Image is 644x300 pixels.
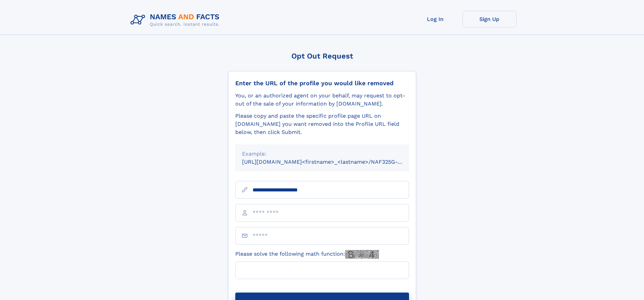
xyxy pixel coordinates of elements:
a: Sign Up [462,11,517,27]
a: Log In [408,11,462,27]
div: Opt Out Request [228,52,416,60]
img: Logo Names and Facts [128,11,225,29]
small: [URL][DOMAIN_NAME]<firstname>_<lastname>/NAF325G-xxxxxxxx [242,159,422,165]
label: Please solve the following math function: [235,250,379,259]
div: Example: [242,150,402,158]
div: Enter the URL of the profile you would like removed [235,79,409,87]
div: You, or an authorized agent on your behalf, may request to opt-out of the sale of your informatio... [235,92,409,108]
div: Please copy and paste the specific profile page URL on [DOMAIN_NAME] you want removed into the Pr... [235,112,409,136]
